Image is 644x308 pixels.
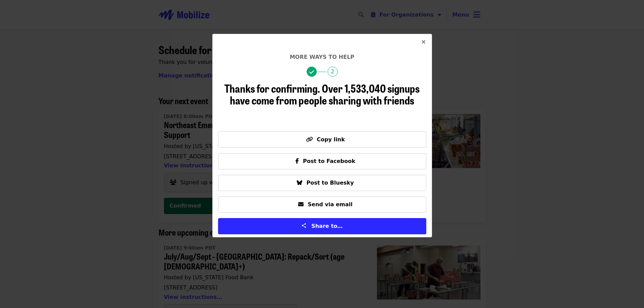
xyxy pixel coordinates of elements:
i: bluesky icon [297,180,302,186]
span: Post to Bluesky [306,180,354,186]
span: Over 1,533,040 signups have come from people sharing with friends [230,80,420,108]
button: Post to Bluesky [218,175,426,191]
button: Share to… [218,218,426,234]
i: times icon [422,39,426,45]
i: envelope icon [298,201,304,208]
span: Share to… [311,223,343,229]
span: Send via email [308,201,352,208]
button: Copy link [218,132,426,148]
span: More ways to help [290,54,354,60]
span: Copy link [317,136,345,143]
i: facebook-f icon [295,158,299,164]
span: 2 [328,67,338,77]
img: Share [301,223,307,228]
span: Thanks for confirming. [224,80,320,96]
button: Close [415,34,432,50]
i: check icon [309,69,314,75]
button: Send via email [218,196,426,213]
i: link icon [306,136,313,143]
button: Post to Facebook [218,153,426,169]
span: Post to Facebook [303,158,355,164]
